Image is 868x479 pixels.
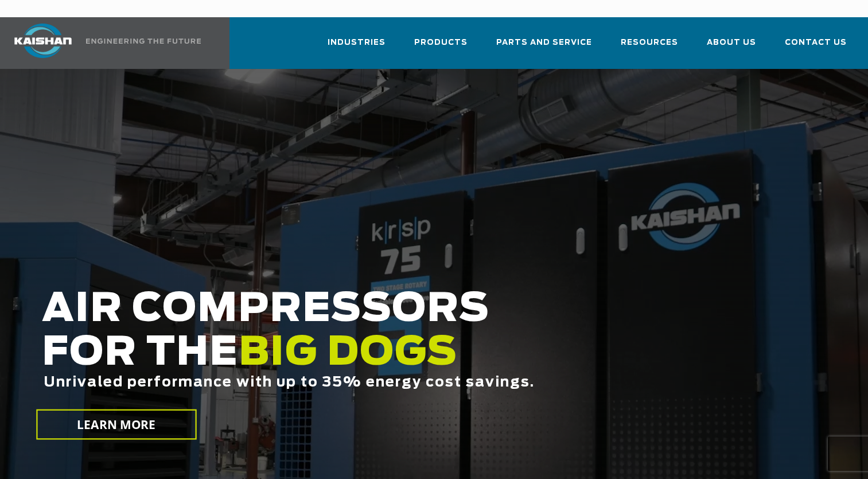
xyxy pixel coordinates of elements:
span: Industries [328,36,386,49]
a: Contact Us [785,28,847,67]
span: Resources [621,36,678,49]
a: Resources [621,28,678,67]
span: BIG DOGS [239,334,458,373]
a: Products [414,28,468,67]
span: LEARN MORE [77,416,155,433]
span: About Us [707,36,756,49]
span: Products [414,36,468,49]
a: Parts and Service [496,28,592,67]
span: Parts and Service [496,36,592,49]
a: Industries [328,28,386,67]
a: LEARN MORE [36,410,196,440]
h2: AIR COMPRESSORS FOR THE [42,288,694,426]
span: Contact Us [785,36,847,49]
a: About Us [707,28,756,67]
span: Unrivaled performance with up to 35% energy cost savings. [44,376,535,389]
img: Engineering the future [86,38,201,44]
